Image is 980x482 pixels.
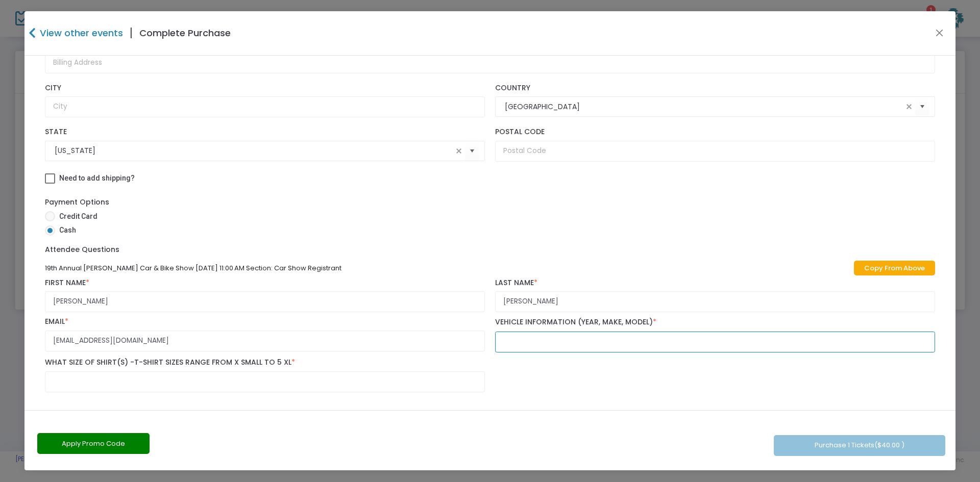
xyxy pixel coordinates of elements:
input: Select State [55,145,453,156]
span: Need to add shipping? [59,174,135,182]
label: Country [495,84,935,93]
label: Email [45,317,485,326]
a: Copy From Above [854,261,935,275]
button: Select [915,96,929,117]
span: clear [453,145,465,157]
label: State [45,128,485,137]
input: First Name [45,291,485,312]
label: Vehicle Information (Year, Make, Model) [495,318,656,327]
input: Last Name [495,291,935,312]
input: City [45,96,485,117]
label: Attendee Questions [45,244,119,255]
input: Select Country [505,102,903,112]
label: What size of shirt(s) -T-Shirt Sizes range from X Small to 5 XL [45,358,295,367]
label: First Name [45,278,485,288]
h4: View other events [37,26,123,40]
h4: Complete Purchase [139,26,231,40]
button: Close [933,27,946,40]
button: Apply Promo Code [37,433,150,454]
input: Billing Address [45,53,935,73]
span: | [123,24,139,42]
span: clear [903,100,915,113]
span: Credit Card [55,211,97,222]
span: Cash [55,225,76,236]
span: 19th Annual [PERSON_NAME] Car & Bike Show [DATE] 11:00 AM Section: Car Show Registrant [45,263,341,273]
input: Postal Code [495,141,935,162]
label: City [45,84,485,93]
label: Payment Options [45,197,109,208]
label: Last Name [495,278,935,288]
label: Postal Code [495,128,935,137]
button: Select [465,140,479,161]
input: Email [45,331,485,351]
